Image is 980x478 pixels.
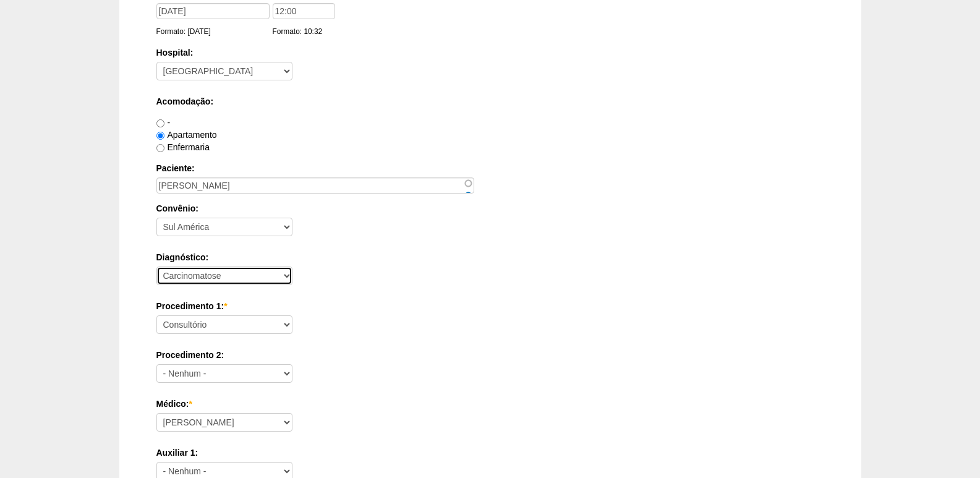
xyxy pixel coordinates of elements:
label: - [156,117,171,127]
input: Enfermaria [156,144,164,152]
div: Formato: [DATE] [156,25,273,38]
input: - [156,119,164,127]
label: Médico: [156,398,824,410]
span: Este campo é obrigatório. [189,399,192,409]
label: Apartamento [156,130,217,140]
label: Diagnóstico: [156,251,824,263]
div: Formato: 10:32 [273,25,338,38]
label: Enfermaria [156,142,210,152]
label: Procedimento 2: [156,349,824,361]
span: Este campo é obrigatório. [224,301,227,311]
label: Hospital: [156,46,824,59]
label: Procedimento 1: [156,300,824,312]
label: Auxiliar 1: [156,446,824,459]
label: Convênio: [156,202,824,215]
input: Apartamento [156,132,164,140]
label: Acomodação: [156,95,824,108]
label: Paciente: [156,162,824,174]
